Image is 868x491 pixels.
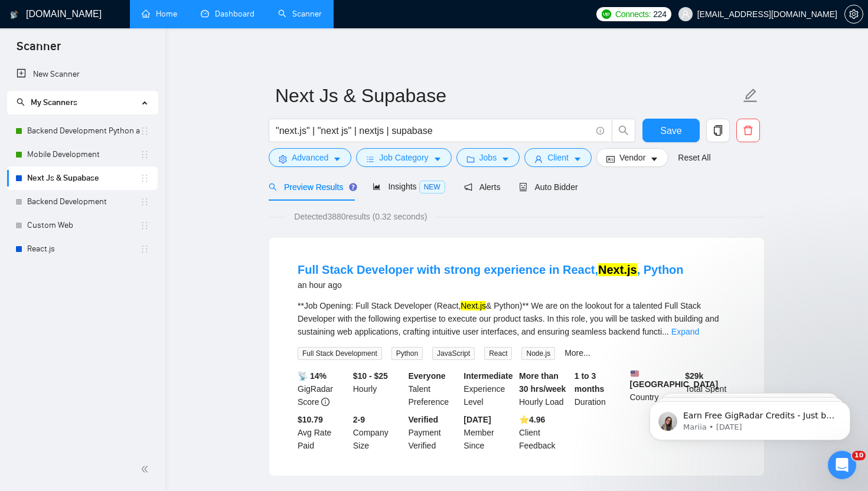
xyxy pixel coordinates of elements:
span: Insights [373,182,445,191]
span: Full Stack Development [298,347,382,360]
div: an hour ago [298,278,684,292]
a: dashboardDashboard [201,9,254,19]
div: Total Spent [683,369,738,408]
span: ... [662,327,669,336]
span: search [269,183,277,191]
span: caret-down [433,155,442,163]
button: folderJobscaret-down [456,148,520,167]
div: Talent Preference [406,369,462,408]
li: Backend Development [7,190,158,214]
a: React.js [27,237,140,261]
input: Scanner name... [275,81,740,110]
b: Verified [409,415,439,424]
a: Backend Development [27,190,140,214]
span: copy [707,125,729,136]
span: Jobs [479,151,497,164]
span: My Scanners [31,97,77,107]
span: Node.js [521,347,555,360]
span: delete [737,125,759,136]
span: Detected 3880 results (0.32 seconds) [286,210,435,223]
span: Job Category [379,151,428,164]
span: Save [660,123,681,138]
a: Full Stack Developer with strong experience in React,Next.js, Python [298,263,684,276]
span: holder [140,126,149,136]
span: holder [140,244,149,254]
span: 224 [653,8,666,21]
b: 2-9 [353,415,365,424]
button: settingAdvancedcaret-down [269,148,351,167]
span: Vendor [619,151,645,164]
span: Python [391,347,423,360]
span: Auto Bidder [519,182,577,192]
b: [GEOGRAPHIC_DATA] [630,369,719,389]
button: Save [642,119,700,142]
a: homeHome [142,9,177,19]
span: info-circle [321,398,329,406]
a: Reset All [678,151,710,164]
span: holder [140,174,149,183]
span: React [484,347,512,360]
a: New Scanner [17,63,148,86]
b: 📡 14% [298,371,327,381]
span: idcard [606,155,615,163]
button: userClientcaret-down [524,148,592,167]
span: NEW [419,181,445,194]
span: bars [366,155,374,163]
li: React.js [7,237,158,261]
b: 1 to 3 months [575,371,605,394]
span: Advanced [292,151,328,164]
img: upwork-logo.png [602,9,611,19]
span: setting [279,155,287,163]
iframe: Intercom notifications message [632,377,868,459]
a: Mobile Development [27,143,140,166]
div: Tooltip anchor [348,182,358,192]
b: [DATE] [464,415,491,424]
span: JavaScript [432,347,475,360]
b: $10 - $25 [353,371,388,381]
span: double-left [141,463,152,475]
b: ⭐️ 4.96 [519,415,545,424]
span: caret-down [650,155,658,163]
button: idcardVendorcaret-down [596,148,668,167]
li: Next Js & Supabase [7,166,158,190]
li: Backend Development Python and Go [7,119,158,143]
div: Experience Level [461,369,517,408]
button: setting [844,5,863,24]
input: Search Freelance Jobs... [276,123,591,138]
a: More... [564,348,590,358]
span: 10 [852,451,866,460]
span: edit [743,88,758,103]
div: Duration [572,369,628,408]
a: Backend Development Python and Go [27,119,140,143]
span: info-circle [596,127,604,135]
iframe: Intercom live chat [828,451,856,479]
b: Everyone [409,371,446,381]
div: Company Size [351,413,406,452]
span: My Scanners [17,97,77,107]
span: holder [140,221,149,230]
div: GigRadar Score [295,369,351,408]
a: setting [844,9,863,19]
span: Connects: [615,8,651,21]
li: New Scanner [7,63,158,86]
img: logo [10,5,18,24]
b: Intermediate [464,371,513,381]
div: Client Feedback [517,413,572,452]
span: caret-down [501,155,510,163]
span: Alerts [464,182,501,192]
button: copy [706,119,730,142]
a: Custom Web [27,214,140,237]
button: delete [736,119,760,142]
span: area-chart [373,182,381,191]
a: Next Js & Supabase [27,166,140,190]
mark: Next.js [598,263,637,276]
span: holder [140,150,149,159]
button: search [612,119,635,142]
span: caret-down [333,155,341,163]
span: folder [466,155,475,163]
li: Custom Web [7,214,158,237]
span: holder [140,197,149,207]
div: Payment Verified [406,413,462,452]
